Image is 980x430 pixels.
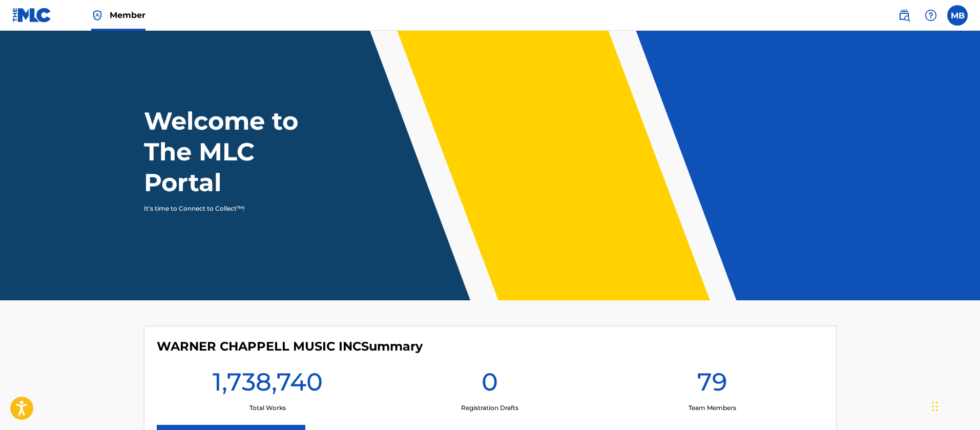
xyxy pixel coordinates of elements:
[947,5,968,26] div: User Menu
[925,9,937,22] img: help
[213,366,323,403] h1: 1,738,740
[921,5,941,26] div: Help
[12,8,52,23] img: MLC Logo
[249,403,286,413] p: Total Works
[91,9,103,22] img: Top Rightsholder
[461,403,518,413] p: Registration Drafts
[157,339,423,354] h4: WARNER CHAPPELL MUSIC INC
[932,391,938,422] div: Drag
[110,9,145,21] span: Member
[144,204,322,213] p: It's time to Connect to Collect™!
[929,381,980,430] iframe: Chat Widget
[697,366,727,403] h1: 79
[898,9,910,22] img: search
[894,5,914,26] a: Public Search
[689,403,736,413] p: Team Members
[482,366,498,403] h1: 0
[144,106,336,198] h1: Welcome to The MLC Portal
